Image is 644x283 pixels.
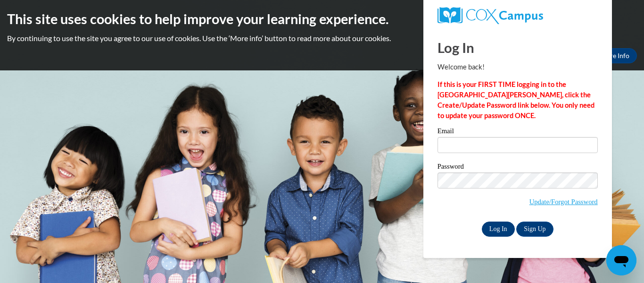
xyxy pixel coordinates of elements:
p: Welcome back! [438,62,598,72]
input: Log In [482,222,515,237]
label: Password [438,163,598,172]
h2: This site uses cookies to help improve your learning experience. [7,9,637,28]
label: Email [438,128,598,137]
a: Update/Forgot Password [529,198,598,206]
a: Sign Up [516,222,553,237]
img: COX Campus [438,7,543,24]
a: COX Campus [438,7,598,24]
p: By continuing to use the site you agree to our use of cookies. Use the ‘More info’ button to read... [7,33,637,43]
iframe: Button to launch messaging window [606,245,636,275]
a: More Info [593,48,637,63]
strong: If this is your FIRST TIME logging in to the [GEOGRAPHIC_DATA][PERSON_NAME], click the Create/Upd... [438,80,594,120]
h1: Log In [438,38,598,57]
